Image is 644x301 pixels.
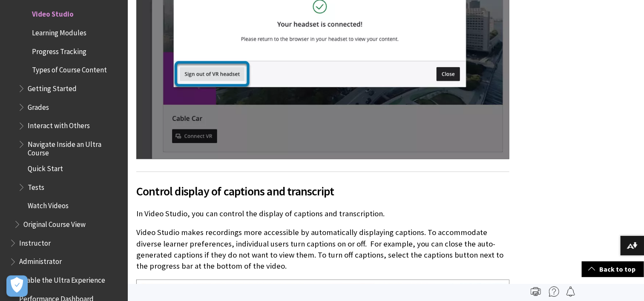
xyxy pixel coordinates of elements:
button: Open Preferences [6,275,28,297]
span: Navigate Inside an Ultra Course [28,137,122,157]
p: Video Studio makes recordings more accessible by automatically displaying captions. To accommodat... [136,227,509,272]
span: Grades [28,100,49,112]
span: Types of Course Content [32,63,107,75]
span: Video Studio [32,7,74,19]
img: Print [531,287,541,297]
span: Progress Tracking [32,44,86,56]
span: Watch Videos [28,199,69,210]
span: Control display of captions and transcript [136,182,509,200]
span: Interact with Others [28,119,90,130]
span: Instructor [19,236,51,247]
img: More help [549,287,559,297]
p: In Video Studio, you can control the display of captions and transcription. [136,208,509,219]
span: Administrator [19,255,62,266]
a: Back to top [582,261,644,277]
span: Tests [28,180,44,192]
span: Getting Started [28,81,77,93]
span: Original Course View [23,217,86,229]
span: Enable the Ultra Experience [19,273,105,284]
span: Quick Start [28,161,63,173]
span: Learning Modules [32,26,86,37]
img: Follow this page [566,287,576,297]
